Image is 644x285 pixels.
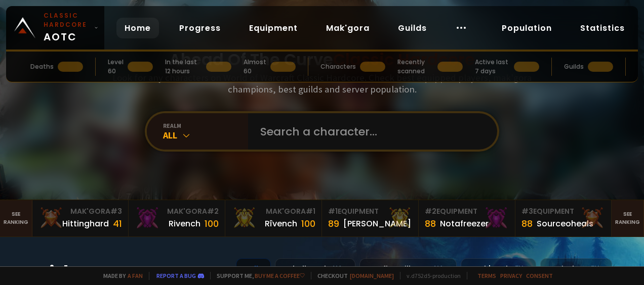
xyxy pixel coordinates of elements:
[425,206,436,216] span: # 2
[163,122,248,129] div: realm
[210,272,305,279] span: Support me,
[475,58,510,76] div: Active last 7 days
[254,113,485,150] input: Search a character...
[322,200,419,236] a: #1Equipment89[PERSON_NAME]
[231,206,315,217] div: Mak'Gora
[265,217,297,230] div: Rîvench
[108,72,536,95] h3: Look for any characters on World of Warcraft Classic Hardcore. Check best equipped players, mak'g...
[500,272,522,279] a: Privacy
[128,272,143,279] a: a fan
[350,272,394,279] a: [DOMAIN_NAME]
[244,58,266,76] div: Almost 60
[301,217,315,230] div: 100
[390,18,435,38] a: Guilds
[113,217,122,230] div: 41
[515,264,524,274] small: EU
[156,272,196,279] a: Report a bug
[328,206,412,217] div: Equipment
[328,217,339,230] div: 89
[397,58,433,76] div: Recently scanned
[116,18,159,38] a: Home
[97,272,143,279] span: Made by
[163,129,248,141] div: All
[275,258,355,280] div: Skull Rock
[241,18,306,38] a: Equipment
[461,258,536,280] div: Nek'Rosh
[236,258,271,280] div: All
[515,200,612,236] a: #3Equipment88Sourceoheals
[434,264,444,274] small: NA
[477,272,496,279] a: Terms
[521,206,533,216] span: # 3
[169,217,200,230] div: Rivench
[108,58,124,76] div: Level 60
[440,217,489,230] div: Notafreezer
[320,62,356,71] div: Characters
[540,258,612,280] div: Stitches
[400,272,461,279] span: v. d752d5 - production
[225,200,322,236] a: Mak'Gora#1Rîvench100
[333,264,343,274] small: NA
[311,272,394,279] span: Checkout
[318,18,378,38] a: Mak'gora
[306,206,315,216] span: # 1
[564,62,584,71] div: Guilds
[165,58,203,76] div: In the last 12 hours
[32,200,129,236] a: Mak'Gora#3Hittinghard41
[38,206,123,217] div: Mak'Gora
[205,217,219,230] div: 100
[135,206,219,217] div: Mak'Gora
[129,200,225,236] a: Mak'Gora#2Rivench100
[591,264,599,274] small: EU
[30,62,54,71] div: Deaths
[44,11,90,29] small: Classic Hardcore
[612,200,644,236] a: Seeranking
[359,258,457,280] div: Defias Pillager
[255,272,305,279] a: Buy me a coffee
[62,217,109,230] div: Hittinghard
[537,217,593,230] div: Sourceoheals
[526,272,553,279] a: Consent
[521,217,533,230] div: 88
[110,206,122,216] span: # 3
[6,6,104,50] a: Classic HardcoreAOTC
[521,206,606,217] div: Equipment
[425,206,509,217] div: Equipment
[572,18,633,38] a: Statistics
[207,206,219,216] span: # 2
[425,217,436,230] div: 88
[171,18,229,38] a: Progress
[343,217,411,230] div: [PERSON_NAME]
[419,200,515,236] a: #2Equipment88Notafreezer
[328,206,338,216] span: # 1
[44,11,90,44] span: AOTC
[494,18,560,38] a: Population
